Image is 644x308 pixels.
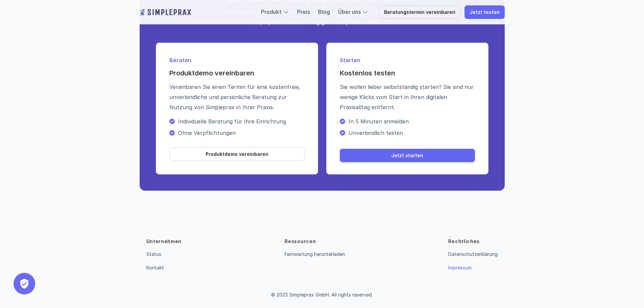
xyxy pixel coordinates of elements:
a: Jetzt starten [340,149,475,162]
p: Individuelle Beratung für Ihre Einrichtung [178,118,305,125]
p: In 5 Minuten anmelden [349,118,475,125]
p: Beratungstermin vereinbaren [384,9,455,15]
a: Produktdemo vereinbaren [169,147,305,161]
a: Datenschutzerklärung [448,251,498,257]
p: Vereinbaren Sie einen Termin für eine kostenfreie, unverbindliche und persönliche Beratung zur Nu... [169,82,305,112]
p: Ohne Verpflichtungen [178,129,305,136]
a: Impressum [448,265,472,270]
p: Beraten [169,56,305,64]
p: Produktdemo vereinbaren [206,151,268,157]
a: Produkt [261,8,282,15]
a: Status [146,251,161,257]
h4: Produktdemo vereinbaren [169,68,305,78]
a: Über uns [338,8,361,15]
p: Jetzt testen [470,9,500,15]
p: © 2025 Simpleprax GmbH. All rights reserved. [271,292,373,298]
a: Blog [318,8,330,15]
p: Unverbindlich testen [349,129,475,136]
a: Preis [297,8,310,15]
p: Sie wollen lieber selbstständig starten? Sie sind nur wenige Klicks vom Start in Ihren digitalen ... [340,82,475,112]
a: Jetzt testen [464,5,505,19]
p: Jetzt starten [391,153,423,159]
p: Rechtliches [448,238,480,245]
a: Beratungstermin vereinbaren [379,5,460,19]
p: Unternehmen [146,238,182,245]
p: Starten [340,56,475,64]
p: Ressourcen [285,238,316,245]
a: Fernwartung herunterladen [285,251,345,257]
h4: Kostenlos testen [340,68,475,78]
a: Kontakt [146,265,164,270]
